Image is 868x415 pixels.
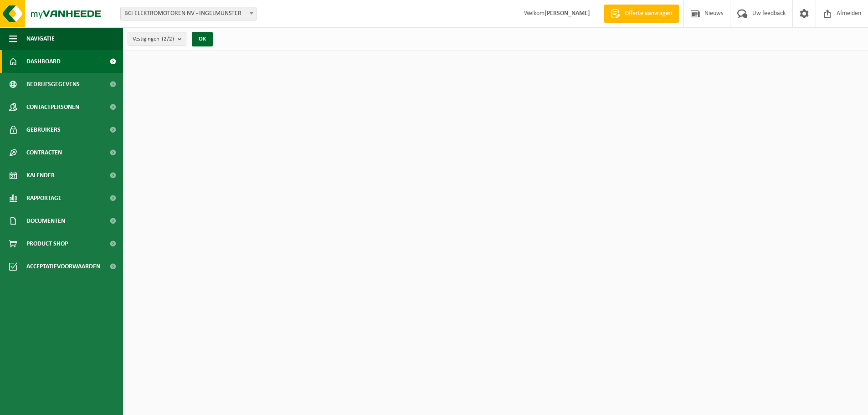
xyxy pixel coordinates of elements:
[26,141,62,164] span: Contracten
[26,27,55,50] span: Navigatie
[26,50,61,73] span: Dashboard
[121,7,256,20] span: BCI ELEKTROMOTOREN NV - INGELMUNSTER
[128,32,186,46] button: Vestigingen(2/2)
[604,5,679,23] a: Offerte aanvragen
[26,255,100,278] span: Acceptatievoorwaarden
[26,210,65,232] span: Documenten
[26,164,55,187] span: Kalender
[120,7,257,20] span: BCI ELEKTROMOTOREN NV - INGELMUNSTER
[622,9,674,18] span: Offerte aanvragen
[26,96,79,118] span: Contactpersonen
[26,73,80,96] span: Bedrijfsgegevens
[162,36,174,42] count: (2/2)
[26,187,62,210] span: Rapportage
[544,10,590,17] strong: [PERSON_NAME]
[26,118,61,141] span: Gebruikers
[133,32,174,46] span: Vestigingen
[192,32,213,46] button: OK
[26,232,68,255] span: Product Shop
